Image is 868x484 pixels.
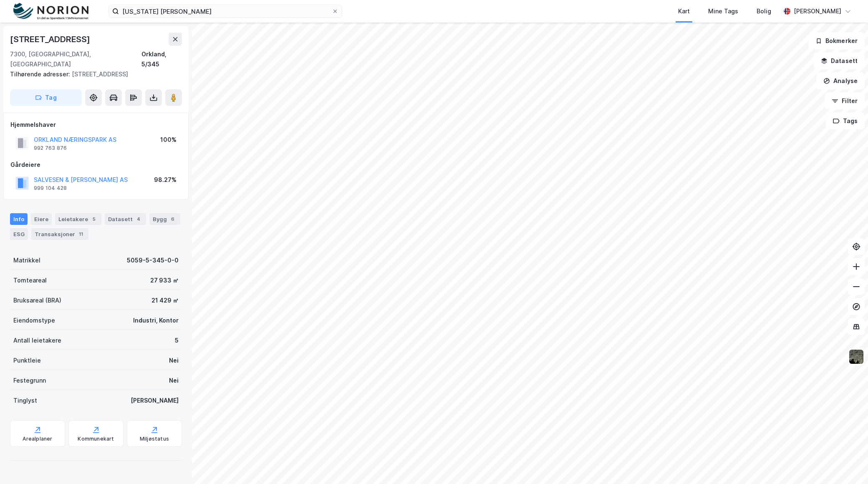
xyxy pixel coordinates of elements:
[34,145,67,151] div: 992 763 876
[13,275,47,285] div: Tomteareal
[169,355,179,366] div: Nei
[31,213,52,225] div: Eiere
[34,185,67,192] div: 999 104 428
[826,444,868,484] iframe: Chat Widget
[133,315,179,325] div: Industri, Kontor
[13,396,37,406] div: Tinglyst
[825,93,865,109] button: Filter
[10,213,28,225] div: Info
[105,213,146,225] div: Datasett
[10,71,72,78] span: Tilhørende adresser:
[808,33,865,49] button: Bokmerker
[90,215,98,223] div: 5
[31,228,88,240] div: Transaksjoner
[10,228,28,240] div: ESG
[13,376,46,386] div: Festegrunn
[78,436,114,442] div: Kommunekart
[175,335,179,345] div: 5
[13,295,61,305] div: Bruksareal (BRA)
[141,49,182,69] div: Orkland, 5/345
[10,33,92,46] div: [STREET_ADDRESS]
[10,120,182,130] div: Hjemmelshaver
[140,436,169,442] div: Miljøstatus
[55,213,101,225] div: Leietakere
[848,349,864,365] img: 9k=
[119,5,332,18] input: Søk på adresse, matrikkel, gårdeiere, leietakere eller personer
[13,315,55,325] div: Eiendomstype
[131,396,179,406] div: [PERSON_NAME]
[160,135,177,145] div: 100%
[149,213,180,225] div: Bygg
[127,255,179,265] div: 5059-5-345-0-0
[708,6,738,16] div: Mine Tags
[150,275,179,285] div: 27 933 ㎡
[169,376,179,386] div: Nei
[13,335,61,345] div: Antall leietakere
[13,255,40,265] div: Matrikkel
[814,53,865,69] button: Datasett
[13,3,88,20] img: norion-logo.80e7a08dc31c2e691866.png
[10,160,182,170] div: Gårdeiere
[678,6,690,16] div: Kart
[169,215,177,223] div: 6
[13,355,41,366] div: Punktleie
[816,73,865,89] button: Analyse
[154,175,177,185] div: 98.27%
[757,6,771,16] div: Bolig
[10,49,141,69] div: 7300, [GEOGRAPHIC_DATA], [GEOGRAPHIC_DATA]
[826,113,865,129] button: Tags
[794,6,841,16] div: [PERSON_NAME]
[134,215,143,223] div: 4
[10,69,175,79] div: [STREET_ADDRESS]
[826,444,868,484] div: Kontrollprogram for chat
[77,230,85,238] div: 11
[23,436,52,442] div: Arealplaner
[151,295,179,305] div: 21 429 ㎡
[10,89,82,106] button: Tag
